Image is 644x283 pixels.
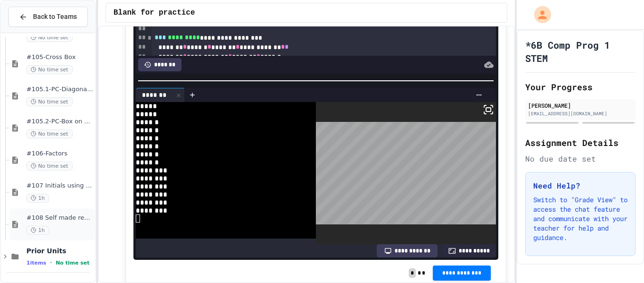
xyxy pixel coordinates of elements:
span: Prior Units [26,247,93,255]
span: 1h [26,194,49,203]
p: Switch to "Grade View" to access the chat feature and communicate with your teacher for help and ... [533,195,627,242]
h2: Your Progress [525,80,636,94]
span: No time set [26,65,73,74]
span: #105.2-PC-Box on Box [26,118,93,126]
h1: *6B Comp Prog 1 STEM [525,38,636,65]
span: 1 items [26,260,46,266]
span: #108 Self made review (15pts) [26,214,93,222]
h3: Need Help? [533,180,627,191]
div: [PERSON_NAME] [528,101,633,110]
span: No time set [26,162,73,171]
span: 1h [26,226,49,235]
span: No time set [26,129,73,138]
span: No time set [26,33,73,42]
span: No time set [56,260,90,266]
span: No time set [26,97,73,106]
div: No due date set [525,153,636,164]
span: • [50,259,52,266]
div: [EMAIL_ADDRESS][DOMAIN_NAME] [528,110,633,117]
span: #105-Cross Box [26,53,93,61]
span: #107 Initials using shapes(11pts) [26,182,93,190]
span: Back to Teams [33,12,77,22]
h2: Assignment Details [525,136,636,149]
div: My Account [524,4,553,26]
span: #106-Factors [26,150,93,158]
span: #105.1-PC-Diagonal line [26,86,93,94]
button: Back to Teams [8,7,88,27]
span: Blank for practice [114,7,195,18]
